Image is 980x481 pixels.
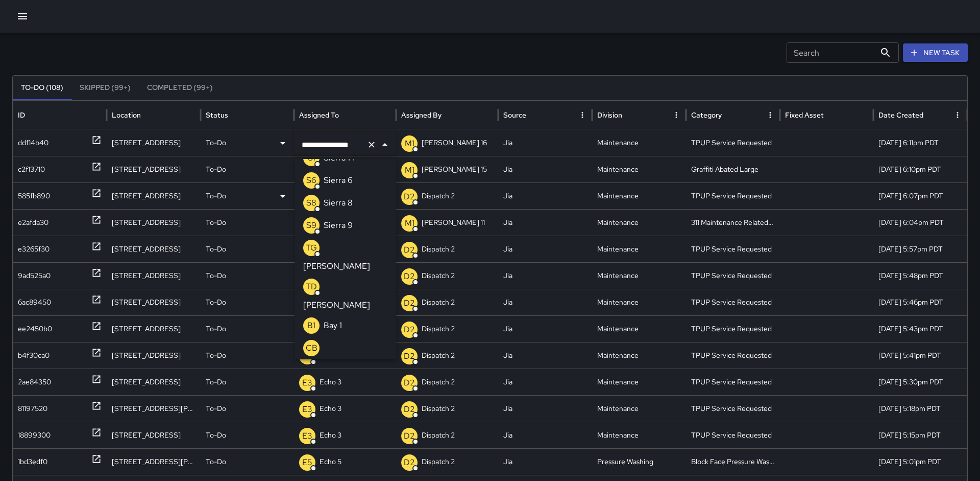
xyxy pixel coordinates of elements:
[404,297,415,309] p: D2
[364,138,379,152] button: Clear
[107,129,201,156] div: 155 Grand Avenue
[206,422,226,448] p: To-Do
[686,209,780,236] div: 311 Maintenance Related Issue Reported
[763,108,777,122] button: Category column menu
[873,236,967,262] div: 10/14/2025, 5:57pm PDT
[873,156,967,182] div: 10/14/2025, 6:10pm PDT
[686,262,780,289] div: TPUP Service Requested
[686,156,780,182] div: Graffiti Abated Large
[401,110,442,120] div: Assigned By
[873,129,967,156] div: 10/14/2025, 6:11pm PDT
[320,449,341,475] p: Echo 5
[686,129,780,156] div: TPUP Service Requested
[422,316,455,342] p: Dispatch 2
[306,174,316,187] p: S6
[422,369,455,395] p: Dispatch 2
[306,281,317,293] p: TD
[112,110,141,120] div: Location
[422,342,455,369] p: Dispatch 2
[592,156,686,182] div: Maintenance
[592,129,686,156] div: Maintenance
[422,289,455,315] p: Dispatch 2
[107,156,201,182] div: 440 11th Street
[498,422,592,448] div: Jia
[686,369,780,395] div: TPUP Service Requested
[592,236,686,262] div: Maintenance
[422,236,455,262] p: Dispatch 2
[107,262,201,289] div: 2044 Franklin Street
[13,76,71,100] button: To-Do (108)
[107,182,201,209] div: 1600 San Pablo Avenue
[306,242,317,254] p: TG
[18,236,50,262] div: e3265f30
[592,209,686,236] div: Maintenance
[592,395,686,422] div: Maintenance
[107,289,201,315] div: 405 9th Street
[498,369,592,395] div: Jia
[107,209,201,236] div: 100 Bay Place
[18,449,47,475] div: 1bd3edf0
[873,262,967,289] div: 10/14/2025, 5:48pm PDT
[422,210,485,236] p: [PERSON_NAME] 11
[107,315,201,342] div: 824 Franklin Street
[299,110,339,120] div: Assigned To
[107,422,201,448] div: 2300 Valley Street
[422,183,455,209] p: Dispatch 2
[422,396,455,422] p: Dispatch 2
[873,422,967,448] div: 10/14/2025, 5:15pm PDT
[903,43,968,62] button: New Task
[422,263,455,289] p: Dispatch 2
[206,369,226,395] p: To-Do
[206,236,226,262] p: To-Do
[873,289,967,315] div: 10/14/2025, 5:46pm PDT
[303,299,370,311] p: [PERSON_NAME]
[878,110,923,120] div: Date Created
[18,369,51,395] div: 2ae84350
[18,130,48,156] div: ddf14b40
[302,430,312,442] p: E3
[324,319,342,332] p: Bay 1
[206,316,226,342] p: To-Do
[498,395,592,422] div: Jia
[320,396,341,422] p: Echo 3
[305,342,317,354] p: CB
[18,316,52,342] div: ee2450b0
[422,130,487,156] p: [PERSON_NAME] 16
[503,110,526,120] div: Source
[206,263,226,289] p: To-Do
[107,342,201,369] div: 230 Bay Place
[206,110,228,120] div: Status
[18,422,51,448] div: 18899300
[498,156,592,182] div: Jia
[592,182,686,209] div: Maintenance
[498,209,592,236] div: Jia
[498,236,592,262] div: Jia
[302,377,312,389] p: E3
[139,76,221,100] button: Completed (99+)
[303,260,370,272] p: [PERSON_NAME]
[592,342,686,369] div: Maintenance
[873,342,967,369] div: 10/14/2025, 5:41pm PDT
[306,197,316,209] p: S8
[320,156,353,182] p: Dispatch 2
[107,369,201,395] div: 2000 Franklin Street
[18,156,45,182] div: c2f13710
[498,342,592,369] div: Jia
[498,182,592,209] div: Jia
[107,395,201,422] div: 2350 Harrison Street
[498,262,592,289] div: Jia
[404,191,415,203] p: D2
[950,108,965,122] button: Date Created column menu
[302,403,312,416] p: E3
[686,236,780,262] div: TPUP Service Requested
[686,315,780,342] div: TPUP Service Requested
[422,449,455,475] p: Dispatch 2
[206,183,226,209] p: To-Do
[206,130,226,156] p: To-Do
[873,448,967,475] div: 10/14/2025, 5:01pm PDT
[873,209,967,236] div: 10/14/2025, 6:04pm PDT
[206,342,226,369] p: To-Do
[107,236,201,262] div: 824 Franklin Street
[405,164,414,176] p: M1
[18,210,48,236] div: e2afda30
